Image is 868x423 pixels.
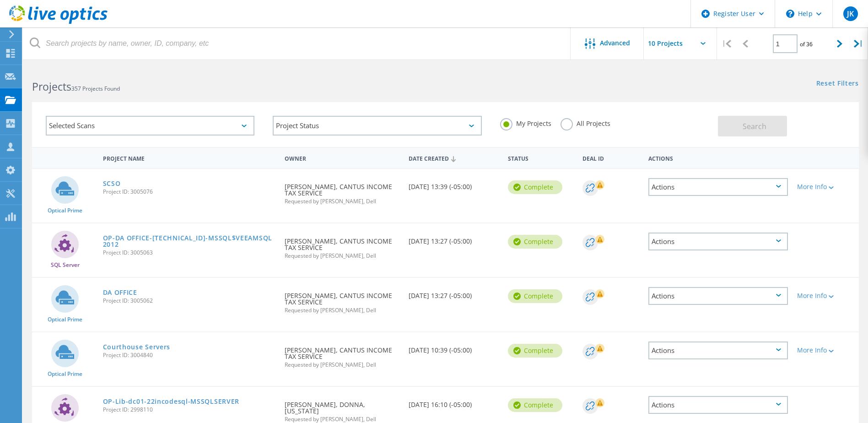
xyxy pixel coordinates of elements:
[508,344,562,358] div: Complete
[103,407,276,412] span: Project ID: 2998110
[48,208,82,213] span: Optical Prime
[103,398,240,405] a: OP-Lib-dc01-22incodesql-MSSQLSERVER
[849,27,868,60] div: |
[578,149,644,166] div: Deal Id
[103,250,276,255] span: Project ID: 3005063
[285,308,399,313] span: Requested by [PERSON_NAME], Dell
[23,27,571,60] input: Search projects by name, owner, ID, company, etc
[46,116,254,136] div: Selected Scans
[51,262,80,268] span: SQL Server
[103,289,137,296] a: DA OFFICE
[644,149,793,166] div: Actions
[103,189,276,195] span: Project ID: 3005076
[500,118,551,127] label: My Projects
[285,199,399,204] span: Requested by [PERSON_NAME], Dell
[718,116,787,136] button: Search
[48,317,82,322] span: Optical Prime
[404,387,503,417] div: [DATE] 16:10 (-05:00)
[32,79,71,94] b: Projects
[797,293,854,299] div: More Info
[404,223,503,254] div: [DATE] 13:27 (-05:00)
[797,347,854,353] div: More Info
[800,40,813,48] span: of 36
[103,344,171,350] a: Courthouse Servers
[285,362,399,368] span: Requested by [PERSON_NAME], Dell
[285,417,399,422] span: Requested by [PERSON_NAME], Dell
[404,149,503,167] div: Date Created
[797,184,854,190] div: More Info
[743,121,766,131] span: Search
[280,149,404,166] div: Owner
[404,169,503,199] div: [DATE] 13:39 (-05:00)
[103,180,121,187] a: SCSO
[71,85,120,92] span: 357 Projects Found
[285,253,399,259] span: Requested by [PERSON_NAME], Dell
[280,223,404,268] div: [PERSON_NAME], CANTUS INCOME TAX SERVICE
[48,371,82,377] span: Optical Prime
[648,287,788,305] div: Actions
[816,80,859,88] a: Reset Filters
[508,289,562,303] div: Complete
[508,235,562,249] div: Complete
[103,235,276,248] a: OP-DA OFFICE-[TECHNICAL_ID]-MSSQL$VEEAMSQL2012
[273,116,481,136] div: Project Status
[648,178,788,196] div: Actions
[648,396,788,414] div: Actions
[786,10,794,18] svg: \n
[98,149,280,166] div: Project Name
[561,118,610,127] label: All Projects
[103,352,276,358] span: Project ID: 3004840
[717,27,736,60] div: |
[404,332,503,363] div: [DATE] 10:39 (-05:00)
[9,19,108,26] a: Live Optics Dashboard
[280,278,404,322] div: [PERSON_NAME], CANTUS INCOME TAX SERVICE
[103,298,276,304] span: Project ID: 3005062
[847,10,854,17] span: JK
[280,332,404,377] div: [PERSON_NAME], CANTUS INCOME TAX SERVICE
[648,342,788,359] div: Actions
[508,180,562,194] div: Complete
[404,278,503,308] div: [DATE] 13:27 (-05:00)
[600,40,630,46] span: Advanced
[280,169,404,213] div: [PERSON_NAME], CANTUS INCOME TAX SERVICE
[648,233,788,250] div: Actions
[508,398,562,412] div: Complete
[503,149,578,166] div: Status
